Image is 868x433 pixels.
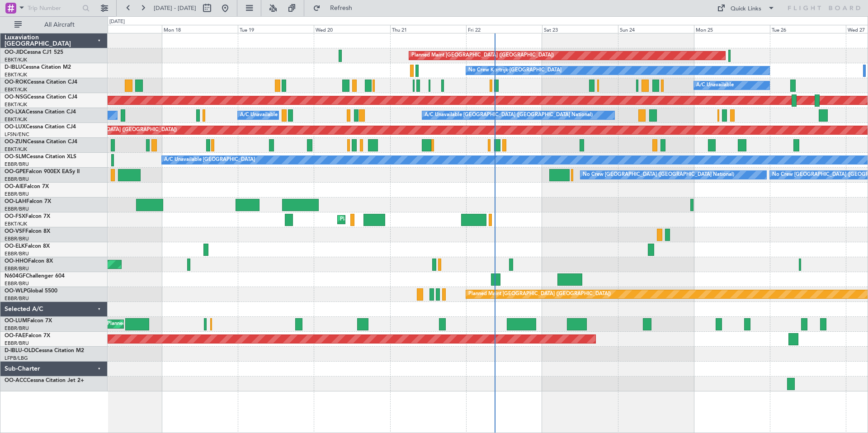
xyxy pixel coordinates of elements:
a: EBBR/BRU [5,161,29,168]
div: Tue 26 [770,25,846,33]
a: EBBR/BRU [5,265,29,272]
div: A/C Unavailable [GEOGRAPHIC_DATA] [164,153,255,167]
span: OO-JID [5,50,24,55]
a: OO-LUMFalcon 7X [5,318,52,324]
span: Refresh [322,5,360,11]
a: EBBR/BRU [5,206,29,212]
span: OO-ZUN [5,139,27,145]
div: Fri 22 [466,25,542,33]
div: A/C Unavailable [GEOGRAPHIC_DATA] ([GEOGRAPHIC_DATA] National) [240,108,408,122]
a: OO-ZUNCessna Citation CJ4 [5,139,77,145]
div: Tue 19 [238,25,314,33]
div: Sun 24 [618,25,694,33]
a: EBKT/KJK [5,56,27,63]
a: EBBR/BRU [5,295,29,302]
a: D-IBLU-OLDCessna Citation M2 [5,348,84,353]
span: OO-LAH [5,199,26,204]
div: Wed 20 [314,25,390,33]
div: A/C Unavailable [GEOGRAPHIC_DATA] ([GEOGRAPHIC_DATA] National) [425,108,593,122]
div: Planned Maint Kortrijk-[GEOGRAPHIC_DATA] [340,213,445,226]
span: All Aircraft [24,22,95,28]
span: N604GF [5,273,26,279]
a: OO-ROKCessna Citation CJ4 [5,80,77,85]
a: N604GFChallenger 604 [5,273,65,279]
span: D-IBLU [5,65,22,70]
a: EBBR/BRU [5,235,29,242]
button: All Aircraft [10,18,98,32]
a: OO-LXACessna Citation CJ4 [5,109,76,115]
div: Mon 18 [162,25,238,33]
a: EBBR/BRU [5,325,29,332]
button: Quick Links [712,1,779,15]
span: OO-ROK [5,80,27,85]
span: OO-LXA [5,109,26,115]
span: OO-LUM [5,318,27,324]
a: EBKT/KJK [5,86,27,93]
span: OO-ACC [5,378,27,383]
input: Trip Number [28,1,80,15]
div: Planned Maint [GEOGRAPHIC_DATA] ([GEOGRAPHIC_DATA]) [468,287,611,301]
span: [DATE] - [DATE] [154,4,196,12]
a: EBBR/BRU [5,280,29,287]
span: OO-VSF [5,229,25,234]
div: No Crew Kortrijk-[GEOGRAPHIC_DATA] [468,64,561,77]
a: EBKT/KJK [5,71,27,78]
a: D-IBLUCessna Citation M2 [5,65,71,70]
a: OO-LUXCessna Citation CJ4 [5,124,76,130]
a: EBKT/KJK [5,146,27,153]
span: OO-SLM [5,154,26,160]
a: OO-ELKFalcon 8X [5,244,50,249]
a: OO-JIDCessna CJ1 525 [5,50,63,55]
span: OO-FSX [5,214,25,219]
a: OO-VSFFalcon 8X [5,229,50,234]
a: OO-NSGCessna Citation CJ4 [5,94,77,100]
div: Mon 25 [694,25,770,33]
a: EBBR/BRU [5,250,29,257]
div: No Crew [GEOGRAPHIC_DATA] ([GEOGRAPHIC_DATA] National) [583,168,734,182]
span: OO-AIE [5,184,24,189]
a: EBBR/BRU [5,191,29,198]
a: OO-HHOFalcon 8X [5,259,53,264]
a: OO-WLPGlobal 5500 [5,288,57,294]
div: Planned Maint [GEOGRAPHIC_DATA] ([GEOGRAPHIC_DATA]) [411,49,554,62]
span: OO-HHO [5,259,28,264]
a: EBBR/BRU [5,176,29,183]
span: OO-FAE [5,333,25,339]
button: Refresh [309,1,363,15]
a: EBKT/KJK [5,116,27,123]
a: EBKT/KJK [5,221,27,227]
a: EBKT/KJK [5,101,27,108]
a: OO-FSXFalcon 7X [5,214,50,219]
a: OO-FAEFalcon 7X [5,333,50,339]
div: [DATE] [109,18,125,26]
div: Sat 23 [542,25,618,33]
span: OO-ELK [5,244,25,249]
span: OO-NSG [5,94,27,100]
span: OO-GPE [5,169,26,174]
span: D-IBLU-OLD [5,348,35,353]
a: OO-ACCCessna Citation Jet 2+ [5,378,84,383]
a: OO-AIEFalcon 7X [5,184,49,189]
div: A/C Unavailable [696,79,734,92]
a: LFSN/ENC [5,131,29,138]
span: OO-LUX [5,124,26,130]
span: OO-WLP [5,288,27,294]
a: OO-GPEFalcon 900EX EASy II [5,169,80,174]
a: LFPB/LBG [5,355,28,362]
a: OO-LAHFalcon 7X [5,199,51,204]
a: OO-SLMCessna Citation XLS [5,154,76,160]
div: Thu 21 [390,25,466,33]
div: Quick Links [731,5,761,14]
div: Sun 17 [86,25,162,33]
a: EBBR/BRU [5,340,29,347]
